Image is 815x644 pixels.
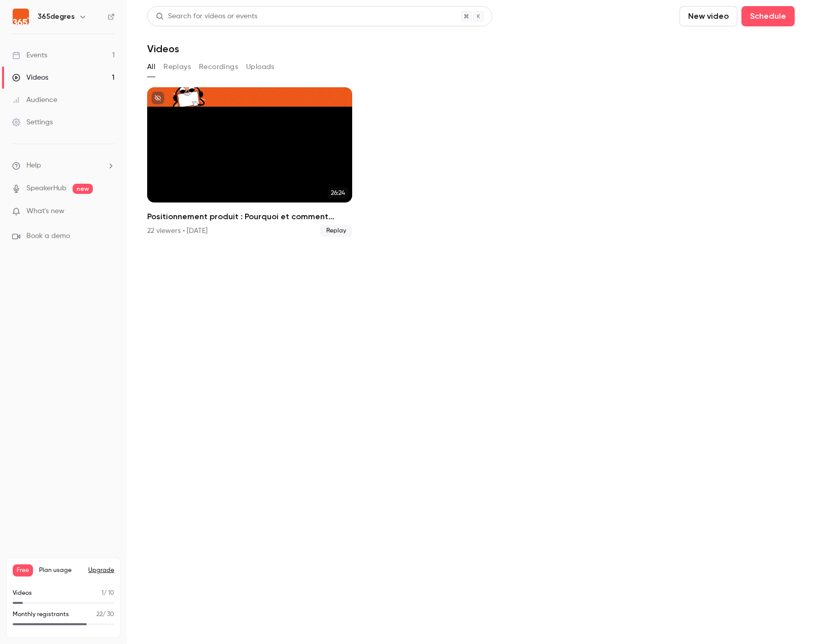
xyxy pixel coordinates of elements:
[13,9,29,25] img: 365degres
[26,231,70,242] span: Book a demo
[13,610,69,619] p: Monthly registrants
[147,87,352,237] li: Positionnement produit : Pourquoi et comment l'ajuster ?
[163,59,191,75] button: Replays
[13,589,32,598] p: Videos
[147,211,352,223] h2: Positionnement produit : Pourquoi et comment l'ajuster ?
[741,6,795,26] button: Schedule
[73,184,93,194] span: new
[26,160,41,171] span: Help
[12,73,48,83] div: Videos
[101,590,104,596] span: 1
[147,226,208,236] div: 22 viewers • [DATE]
[246,59,275,75] button: Uploads
[320,225,352,237] span: Replay
[147,59,155,75] button: All
[39,566,82,574] span: Plan usage
[680,6,737,26] button: New video
[147,6,795,638] section: Videos
[26,206,64,217] span: What's new
[101,589,114,598] p: / 10
[328,187,348,198] span: 26:24
[147,43,179,55] h1: Videos
[13,564,33,577] span: Free
[147,87,795,237] ul: Videos
[199,59,238,75] button: Recordings
[38,12,75,22] h6: 365degres
[12,117,53,127] div: Settings
[26,183,66,194] a: SpeakerHub
[88,566,114,574] button: Upgrade
[12,95,57,105] div: Audience
[12,160,115,171] li: help-dropdown-opener
[96,612,103,618] span: 22
[147,87,352,237] a: 26:24Positionnement produit : Pourquoi et comment l'ajuster ?22 viewers • [DATE]Replay
[156,11,257,22] div: Search for videos or events
[96,610,114,619] p: / 30
[151,91,164,105] button: unpublished
[12,50,47,60] div: Events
